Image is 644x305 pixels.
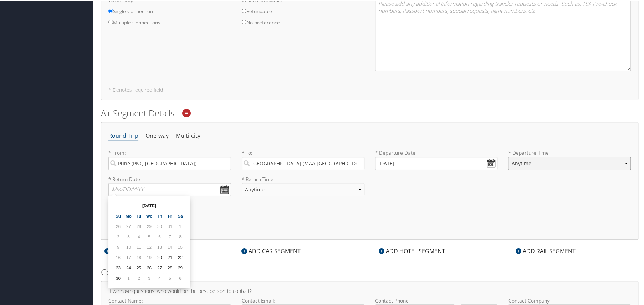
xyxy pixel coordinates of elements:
th: We [144,210,154,220]
td: 4 [155,272,164,282]
td: 22 [175,252,185,261]
td: 13 [155,241,164,251]
input: Single Connection [108,8,113,12]
h5: * Denotes required field [108,87,631,92]
td: 28 [165,262,175,272]
td: 8 [175,231,185,241]
select: * Departure Time [508,156,631,169]
td: 19 [144,252,154,261]
td: 9 [113,241,123,251]
td: 23 [113,262,123,272]
td: 29 [175,262,185,272]
td: 21 [165,252,175,261]
th: Tu [134,210,144,220]
input: MM/DD/YYYY [108,182,231,195]
td: 25 [134,262,144,272]
label: * Return Time [242,175,364,182]
div: ADD AIR SEGMENT [101,246,165,255]
label: Refundable [242,7,364,18]
label: * From: [108,149,231,169]
li: One-way [145,129,169,142]
label: Multiple Connections [108,18,231,29]
label: * Departure Date [375,149,498,156]
td: 11 [134,241,144,251]
td: 1 [175,221,185,230]
input: City or Airport Code [108,156,231,169]
label: Contact Phone [375,296,498,304]
label: Single Connection [108,7,231,18]
input: Refundable [242,8,246,12]
td: 24 [124,262,133,272]
label: No preference [242,18,364,29]
th: Sa [175,210,185,220]
input: MM/DD/YYYY [375,156,498,169]
td: 26 [144,262,154,272]
input: Multiple Connections [108,19,113,24]
td: 18 [134,252,144,261]
td: 2 [134,272,144,282]
li: Round Trip [108,129,138,142]
td: 29 [144,221,154,230]
td: 4 [134,231,144,241]
td: 12 [144,241,154,251]
td: 6 [155,231,164,241]
label: * Departure Time [508,149,631,175]
li: Multi-city [176,129,200,142]
td: 17 [124,252,133,261]
td: 27 [124,221,133,230]
td: 14 [165,241,175,251]
label: * To: [242,149,364,169]
td: 27 [155,262,164,272]
th: Su [113,210,123,220]
div: ADD CAR SEGMENT [238,246,304,255]
td: 15 [175,241,185,251]
th: Mo [124,210,133,220]
input: No preference [242,19,246,24]
th: Th [155,210,164,220]
td: 3 [124,231,133,241]
td: 30 [155,221,164,230]
div: ADD RAIL SEGMENT [512,246,579,255]
td: 5 [165,272,175,282]
td: 5 [144,231,154,241]
td: 10 [124,241,133,251]
td: 7 [165,231,175,241]
th: Fr [165,210,175,220]
td: 30 [113,272,123,282]
th: [DATE] [124,200,175,210]
td: 26 [113,221,123,230]
div: ADD HOTEL SEGMENT [375,246,449,255]
td: 28 [134,221,144,230]
td: 16 [113,252,123,261]
td: 20 [155,252,164,261]
input: City or Airport Code [242,156,364,169]
td: 2 [113,231,123,241]
h2: Contact Details: [101,265,638,277]
td: 1 [124,272,133,282]
h5: * Denotes required field [108,226,631,231]
label: * Return Date [108,175,231,182]
h4: If we have questions, who would be the best person to contact? [108,288,631,293]
h2: Air Segment Details [101,106,638,119]
td: 31 [165,221,175,230]
td: 3 [144,272,154,282]
td: 6 [175,272,185,282]
h6: Additional Options: [108,212,631,216]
